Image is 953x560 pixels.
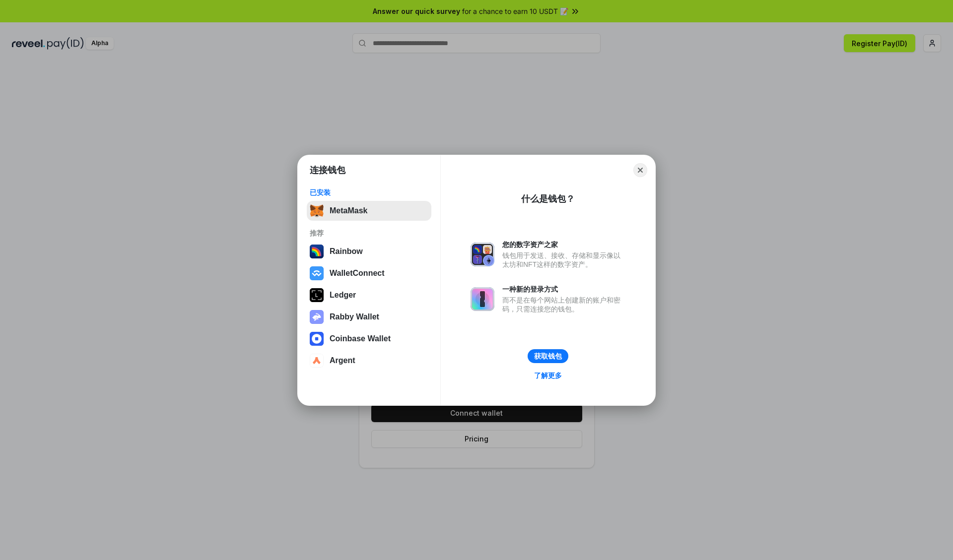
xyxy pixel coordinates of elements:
[307,263,431,283] button: WalletConnect
[502,240,625,249] div: 您的数字资产之家
[330,206,367,215] div: MetaMask
[534,352,562,361] div: 获取钱包
[330,312,379,321] div: Rabby Wallet
[307,285,431,305] button: Ledger
[307,329,431,349] button: Coinbase Wallet
[307,242,431,261] button: Rainbow
[330,356,355,365] div: Argent
[310,164,345,176] h1: 连接钱包
[330,334,391,343] div: Coinbase Wallet
[310,188,428,197] div: 已安装
[310,288,324,302] img: svg+xml,%3Csvg%20xmlns%3D%22http%3A%2F%2Fwww.w3.org%2F2000%2Fsvg%22%20width%3D%2228%22%20height%3...
[310,266,324,280] img: svg+xml,%3Csvg%20width%3D%2228%22%20height%3D%2228%22%20viewBox%3D%220%200%2028%2028%22%20fill%3D...
[307,351,431,371] button: Argent
[528,349,568,363] button: 获取钱包
[330,269,385,278] div: WalletConnect
[534,371,562,380] div: 了解更多
[307,307,431,327] button: Rabby Wallet
[502,296,625,313] div: 而不是在每个网站上创建新的账户和密码，只需连接您的钱包。
[330,247,363,256] div: Rainbow
[502,251,625,269] div: 钱包用于发送、接收、存储和显示像以太坊和NFT这样的数字资产。
[307,201,431,221] button: MetaMask
[502,285,625,294] div: 一种新的登录方式
[471,243,494,266] img: svg+xml,%3Csvg%20xmlns%3D%22http%3A%2F%2Fwww.w3.org%2F2000%2Fsvg%22%20fill%3D%22none%22%20viewBox...
[471,287,494,311] img: svg+xml,%3Csvg%20xmlns%3D%22http%3A%2F%2Fwww.w3.org%2F2000%2Fsvg%22%20fill%3D%22none%22%20viewBox...
[310,332,324,346] img: svg+xml,%3Csvg%20width%3D%2228%22%20height%3D%2228%22%20viewBox%3D%220%200%2028%2028%22%20fill%3D...
[310,245,324,258] img: svg+xml,%3Csvg%20width%3D%22120%22%20height%3D%22120%22%20viewBox%3D%220%200%20120%20120%22%20fil...
[528,369,568,382] a: 了解更多
[310,354,324,368] img: svg+xml,%3Csvg%20width%3D%2228%22%20height%3D%2228%22%20viewBox%3D%220%200%2028%2028%22%20fill%3D...
[310,229,428,238] div: 推荐
[330,291,356,300] div: Ledger
[310,204,324,218] img: svg+xml,%3Csvg%20fill%3D%22none%22%20height%3D%2233%22%20viewBox%3D%220%200%2035%2033%22%20width%...
[633,163,647,177] button: Close
[521,193,575,205] div: 什么是钱包？
[310,310,324,324] img: svg+xml,%3Csvg%20xmlns%3D%22http%3A%2F%2Fwww.w3.org%2F2000%2Fsvg%22%20fill%3D%22none%22%20viewBox...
